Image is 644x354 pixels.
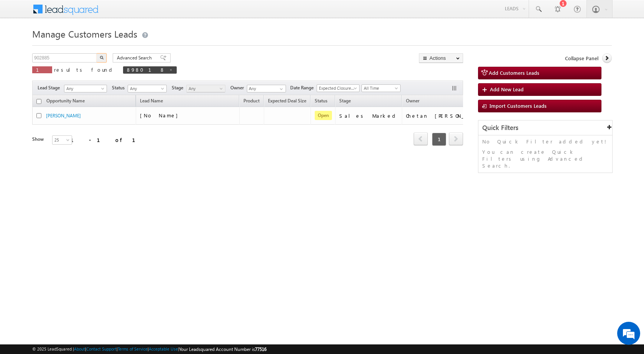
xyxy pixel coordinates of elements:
span: [No Name] [140,112,182,119]
span: results found [54,66,115,73]
p: No Quick Filter added yet! [482,138,608,145]
span: Owner [406,98,419,104]
span: Stage [172,84,186,91]
a: prev [414,133,428,145]
a: Any [128,85,167,92]
span: 898018 [127,66,165,73]
span: Advanced Search [117,54,154,61]
span: Any [128,85,164,92]
div: Show [32,136,46,143]
span: Add Customers Leads [489,69,539,76]
a: Stage [335,97,355,107]
span: All Time [362,85,398,92]
span: © 2025 LeadSquared | | | | | [32,346,266,353]
span: Collapse Panel [565,55,598,62]
span: 1 [36,66,48,73]
span: 1 [432,133,446,146]
span: Date Range [290,84,317,91]
span: Add New Lead [490,86,524,92]
a: next [449,133,463,145]
div: 1 - 1 of 1 [71,135,145,144]
span: Open [315,111,332,120]
span: Status [112,84,128,91]
a: Show All Items [276,85,285,93]
a: Status [311,97,331,107]
a: Opportunity Name [43,97,89,107]
div: Quick Filters [478,120,612,135]
span: Your Leadsquared Account Number is [179,346,266,352]
span: Expected Closure Date [317,85,357,92]
input: Check all records [36,99,41,104]
span: prev [414,132,428,145]
a: Any [64,85,107,92]
a: Acceptable Use [149,346,178,351]
span: Manage Customers Leads [32,28,137,40]
input: Type to Search [247,85,286,92]
span: Owner [230,84,247,91]
span: next [449,132,463,145]
span: Opportunity Name [46,98,85,104]
img: Search [100,56,103,59]
a: About [74,346,85,351]
a: Expected Closure Date [317,84,360,92]
span: Lead Stage [38,84,63,91]
span: Any [64,85,104,92]
span: Any [187,85,223,92]
a: Any [186,85,225,92]
a: 25 [52,135,72,145]
button: Actions [419,53,463,63]
span: 25 [53,137,73,143]
a: Terms of Service [118,346,148,351]
span: Expected Deal Size [268,98,306,104]
a: Expected Deal Size [264,97,310,107]
span: 77516 [255,346,266,352]
div: Chetan [PERSON_NAME] [406,112,483,119]
a: Contact Support [86,346,117,351]
span: Import Customers Leads [490,102,547,109]
span: Stage [339,98,351,104]
div: Sales Marked [339,112,398,119]
span: Lead Name [136,97,167,107]
a: [PERSON_NAME] [46,113,81,119]
span: Product [243,98,260,104]
p: You can create Quick Filters using Advanced Search. [482,148,608,169]
a: All Time [361,84,401,92]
